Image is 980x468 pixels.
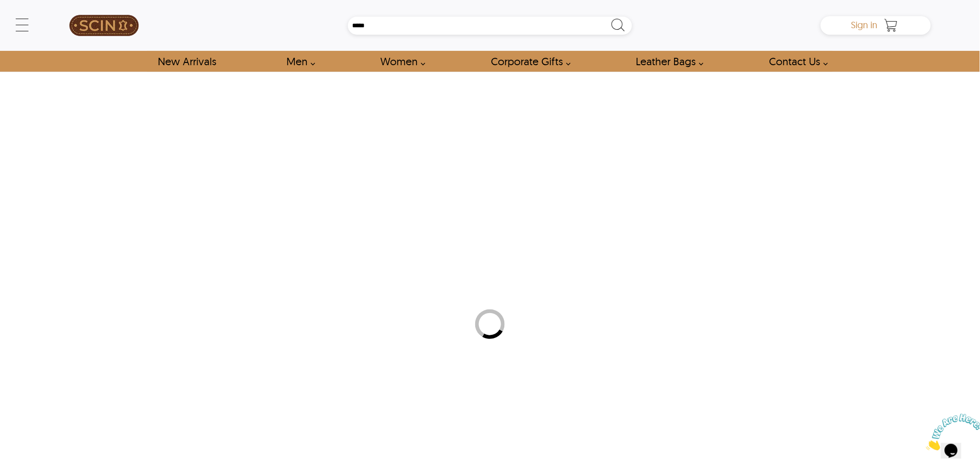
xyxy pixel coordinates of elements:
a: shop men's leather jackets [276,51,320,72]
a: Shop New Arrivals [147,51,226,72]
a: Shop Leather Bags [626,51,709,72]
a: SCIN [49,5,159,46]
a: contact-us [758,51,833,72]
iframe: chat widget [923,410,980,454]
span: Sign in [851,19,877,31]
img: SCIN [69,5,139,46]
a: Shop Women Leather Jackets [370,51,431,72]
a: Shop Leather Corporate Gifts [480,51,576,72]
a: Shopping Cart [882,18,900,32]
a: Sign in [851,22,877,30]
img: Chat attention grabber [4,4,61,40]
